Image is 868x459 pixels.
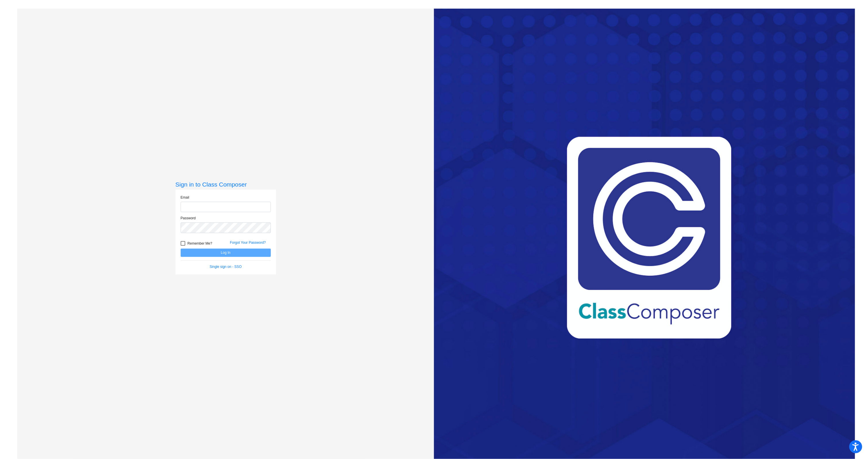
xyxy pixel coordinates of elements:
h3: Sign in to Class Composer [175,181,276,188]
button: Log In [181,249,271,257]
span: Remember Me? [188,240,212,247]
label: Email [181,195,189,200]
a: Forgot Your Password? [230,241,266,245]
label: Password [181,216,196,221]
a: Single sign on - SSO [210,265,242,269]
